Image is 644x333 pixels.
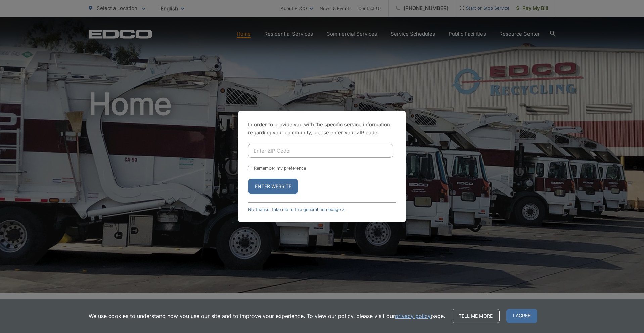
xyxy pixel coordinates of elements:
p: In order to provide you with the specific service information regarding your community, please en... [248,121,396,137]
button: Enter Website [248,179,298,194]
span: I agree [506,309,537,323]
input: Enter ZIP Code [248,144,393,158]
a: privacy policy [395,312,431,320]
label: Remember my preference [254,166,306,171]
p: We use cookies to understand how you use our site and to improve your experience. To view our pol... [89,312,445,320]
a: Tell me more [452,309,500,323]
a: No thanks, take me to the general homepage > [248,207,345,212]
